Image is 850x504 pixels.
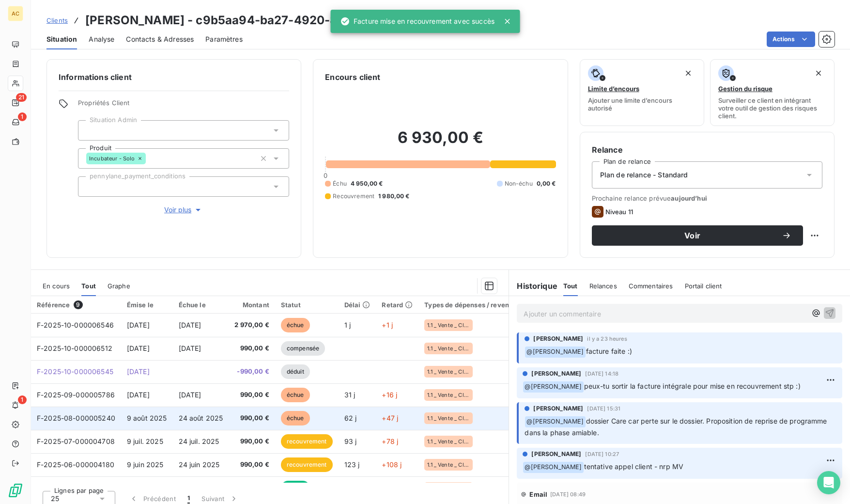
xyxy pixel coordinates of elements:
[586,347,632,355] span: facture faite :)
[281,364,310,379] span: déduit
[427,322,470,328] span: 1.1 _ Vente _ Clients
[281,318,310,332] span: échue
[281,434,333,449] span: recouvrement
[324,172,327,179] span: 0
[523,381,583,393] span: @ [PERSON_NAME]
[592,194,822,202] span: Prochaine relance prévue
[351,179,383,188] span: 4 950,00 €
[37,344,112,352] span: F-2025-10-000006512
[710,59,835,126] button: Gestion du risqueSurveiller ce client en intégrant votre outil de gestion des risques client.
[127,437,163,445] span: 9 juil. 2025
[427,462,470,468] span: 1.1 _ Vente _ Clients
[18,395,27,404] span: 1
[525,416,585,427] span: @ [PERSON_NAME]
[234,301,269,309] div: Montant
[344,460,360,469] span: 123 j
[382,414,398,422] span: +47 j
[584,382,801,390] span: peux-tu sortir la facture intégrale pour mise en recouvrement stp :)
[164,205,203,215] span: Voir plus
[281,457,333,472] span: recouvrement
[281,301,333,309] div: Statut
[333,192,374,201] span: Recouvrement
[427,392,470,398] span: 1.1 _ Vente _ Clients
[281,341,325,356] span: compensée
[427,346,470,351] span: 1.1 _ Vente _ Clients
[16,93,27,102] span: 21
[592,144,822,156] h6: Relance
[525,346,585,358] span: @ [PERSON_NAME]
[179,437,219,445] span: 24 juil. 2025
[585,371,618,377] span: [DATE] 14:18
[531,450,581,458] span: [PERSON_NAME]
[179,414,223,422] span: 24 août 2025
[600,170,688,180] span: Plan de relance - Standard
[580,59,704,126] button: Limite d’encoursAjouter une limite d’encours autorisé
[584,462,684,471] span: tentative appel client - nrp MV
[605,208,633,216] span: Niveau 11
[46,16,68,24] span: Clients
[585,451,619,457] span: [DATE] 10:27
[382,391,397,399] span: +16 j
[344,321,351,329] span: 1 j
[127,391,150,399] span: [DATE]
[8,483,23,498] img: Logo LeanPay
[108,282,130,290] span: Graphe
[234,390,269,400] span: 990,00 €
[589,282,617,290] span: Relances
[767,31,815,47] button: Actions
[37,321,114,329] span: F-2025-10-000006546
[533,334,583,343] span: [PERSON_NAME]
[43,282,70,290] span: En cours
[59,71,289,83] h6: Informations client
[427,415,470,421] span: 1.1 _ Vente _ Clients
[89,34,114,44] span: Analyse
[718,85,773,93] span: Gestion du risque
[127,367,150,376] span: [DATE]
[146,154,154,163] input: Ajouter une valeur
[89,156,135,161] span: Incubateur - Solo
[234,344,269,353] span: 990,00 €
[234,367,269,377] span: -990,00 €
[537,179,556,188] span: 0,00 €
[86,126,94,135] input: Ajouter une valeur
[529,490,547,498] span: Email
[427,369,470,375] span: 1.1 _ Vente _ Clients
[37,460,114,469] span: F-2025-06-000004180
[81,282,96,290] span: Tout
[629,282,673,290] span: Commentaires
[382,321,393,329] span: +1 j
[234,437,269,446] span: 990,00 €
[127,301,167,309] div: Émise le
[74,300,82,309] span: 9
[325,128,556,157] h2: 6 930,00 €
[550,491,586,497] span: [DATE] 08:49
[127,321,150,329] span: [DATE]
[523,462,583,473] span: @ [PERSON_NAME]
[78,99,289,112] span: Propriétés Client
[533,404,583,413] span: [PERSON_NAME]
[179,301,223,309] div: Échue le
[382,460,402,469] span: +108 j
[685,282,722,290] span: Portail client
[281,481,310,495] span: payée
[37,414,115,422] span: F-2025-08-000005240
[86,182,94,191] input: Ajouter une valeur
[127,460,164,469] span: 9 juin 2025
[525,417,829,437] span: dossier Care car perte sur le dossier. Proposition de reprise de programme dans la phase amiable.
[37,367,113,376] span: F-2025-10-000006545
[18,112,27,121] span: 1
[592,225,803,246] button: Voir
[37,437,115,445] span: F-2025-07-000004708
[344,301,371,309] div: Délai
[179,344,201,352] span: [DATE]
[37,300,115,309] div: Référence
[671,194,707,202] span: aujourd’hui
[340,13,495,30] div: Facture mise en recouvrement avec succès
[281,411,310,425] span: échue
[378,192,410,201] span: 1 980,00 €
[127,414,167,422] span: 9 août 2025
[179,460,220,469] span: 24 juin 2025
[588,85,639,93] span: Limite d’encours
[427,439,470,444] span: 1.1 _ Vente _ Clients
[344,414,357,422] span: 62 j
